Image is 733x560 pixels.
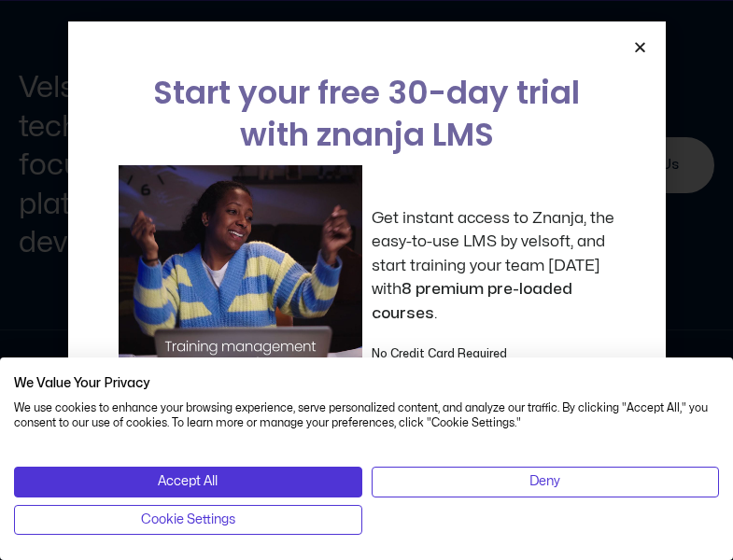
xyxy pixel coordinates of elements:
p: Get instant access to Znanja, the easy-to-use LMS by velsoft, and start training your team [DATE]... [372,206,615,326]
span: Cookie Settings [141,510,235,530]
img: a woman sitting at her laptop dancing [119,165,362,409]
strong: 8 premium pre-loaded courses [372,281,572,321]
span: Deny [529,471,560,492]
a: Close [633,40,647,54]
h2: Start your free 30-day trial with znanja LMS [119,72,615,156]
h2: We Value Your Privacy [14,375,719,392]
span: Accept All [158,471,218,492]
p: We use cookies to enhance your browsing experience, serve personalized content, and analyze our t... [14,400,719,432]
button: Adjust cookie preferences [14,505,362,535]
button: Accept all cookies [14,467,362,497]
button: Deny all cookies [372,467,720,497]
